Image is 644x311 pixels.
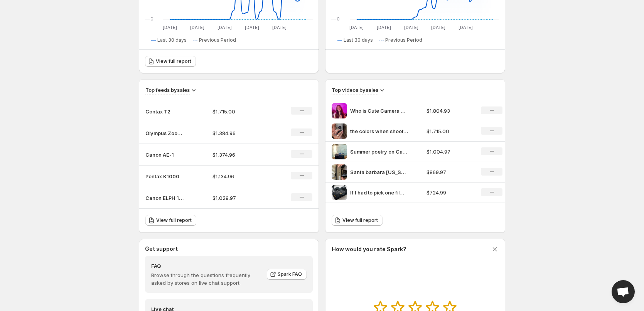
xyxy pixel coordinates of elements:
p: Santa barbara [US_STATE] ___________________________________ reels reelsinstagram 35mm filmphotog... [350,168,408,176]
p: Canon AE-1 [145,151,184,159]
text: [DATE] [349,25,364,30]
text: [DATE] [272,25,287,30]
text: [DATE] [459,25,473,30]
a: View full report [145,56,196,67]
h4: FAQ [151,262,261,270]
text: [DATE] [404,25,418,30]
h3: Get support [145,245,178,253]
p: Contax T2 [145,108,184,115]
text: [DATE] [431,25,445,30]
p: $1,029.97 [212,194,267,202]
p: Pentax K1000 [145,172,184,180]
p: $1,384.96 [212,129,267,137]
text: [DATE] [245,25,259,30]
span: View full report [156,58,191,64]
span: Spark FAQ [278,271,302,277]
text: [DATE] [217,25,232,30]
span: View full report [342,217,378,223]
h3: Top videos by sales [332,86,378,94]
text: [DATE] [163,25,177,30]
img: If I had to pick one film camera to use for the rest of my career it would be this one the canon ... [332,185,347,200]
span: View full report [156,217,192,223]
p: Who is Cute Camera Co If youre thinking about getting into film photography look no further We ar... [350,107,408,115]
p: $724.99 [427,189,472,196]
a: Open chat [612,280,635,303]
text: [DATE] [190,25,204,30]
p: $1,804.93 [427,107,472,115]
h3: How would you rate Spark? [332,245,406,253]
p: Browse through the questions frequently asked by stores on live chat support. [151,271,261,287]
p: $1,134.96 [212,172,267,180]
p: $869.97 [427,168,472,176]
span: Last 30 days [157,37,187,43]
img: the colors when shooting on film in summer onfilm contaxt2 35mm [332,123,347,139]
span: Previous Period [199,37,236,43]
span: Previous Period [385,37,422,43]
p: Canon ELPH 135 [145,194,184,202]
a: View full report [332,215,383,226]
img: Summer poetry on Canon AE1 program ever tried this cam [332,144,347,159]
a: Spark FAQ [267,269,307,280]
p: Summer poetry on Canon AE1 program ever tried this cam [350,148,408,155]
text: 0 [150,16,153,22]
a: View full report [145,215,196,226]
img: Santa barbara California ___________________________________ reels reelsinstagram 35mm filmphotog... [332,164,347,180]
text: [DATE] [377,25,391,30]
text: 0 [337,16,340,22]
p: $1,004.97 [427,148,472,155]
span: Last 30 days [344,37,373,43]
p: If I had to pick one film camera to use for the rest of my career it would be this one the canon ... [350,189,408,196]
img: Who is Cute Camera Co If youre thinking about getting into film photography look no further We ar... [332,103,347,118]
p: $1,715.00 [427,127,472,135]
h3: Top feeds by sales [145,86,190,94]
p: $1,374.96 [212,151,267,159]
p: the colors when shooting on film in summer onfilm contaxt2 35mm [350,127,408,135]
p: Olympus Zoom 80 [145,129,184,137]
p: $1,715.00 [212,108,267,115]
